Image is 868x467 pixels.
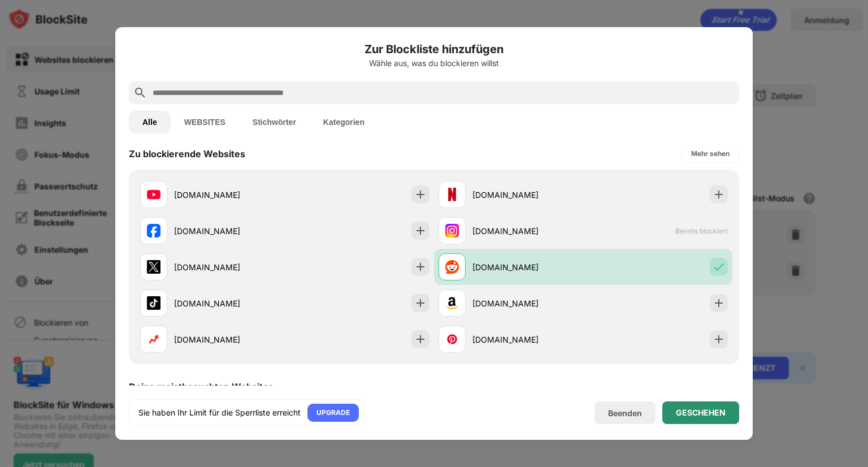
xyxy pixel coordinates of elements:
[133,86,147,100] img: search.svg
[129,148,245,159] div: Zu blockierende Websites
[239,111,310,133] button: Stichwörter
[171,111,239,133] button: WEBSITES
[174,261,285,273] div: [DOMAIN_NAME]
[445,260,459,274] img: favicons
[445,332,459,346] img: favicons
[147,296,160,310] img: favicons
[174,334,285,345] div: [DOMAIN_NAME]
[174,297,285,309] div: [DOMAIN_NAME]
[445,296,459,310] img: favicons
[129,111,171,133] button: Alle
[174,189,285,201] div: [DOMAIN_NAME]
[316,407,350,418] div: UPGRADE
[472,261,583,273] div: [DOMAIN_NAME]
[129,381,274,392] div: Deine meistbesuchten Websites
[472,334,583,345] div: [DOMAIN_NAME]
[472,189,583,201] div: [DOMAIN_NAME]
[147,224,160,237] img: favicons
[147,332,160,346] img: favicons
[147,188,160,201] img: favicons
[676,408,726,417] div: GESCHEHEN
[608,408,642,418] div: Beenden
[472,297,583,309] div: [DOMAIN_NAME]
[129,41,739,58] h6: Zur Blockliste hinzufügen
[691,148,730,159] div: Mehr sehen
[174,225,285,237] div: [DOMAIN_NAME]
[445,224,459,237] img: favicons
[129,59,739,68] div: Wähle aus, was du blockieren willst
[445,188,459,201] img: favicons
[138,407,301,418] div: Sie haben Ihr Limit für die Sperrliste erreicht
[147,260,160,274] img: favicons
[310,111,378,133] button: Kategorien
[675,227,728,235] span: Bereits blockiert
[472,225,583,237] div: [DOMAIN_NAME]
